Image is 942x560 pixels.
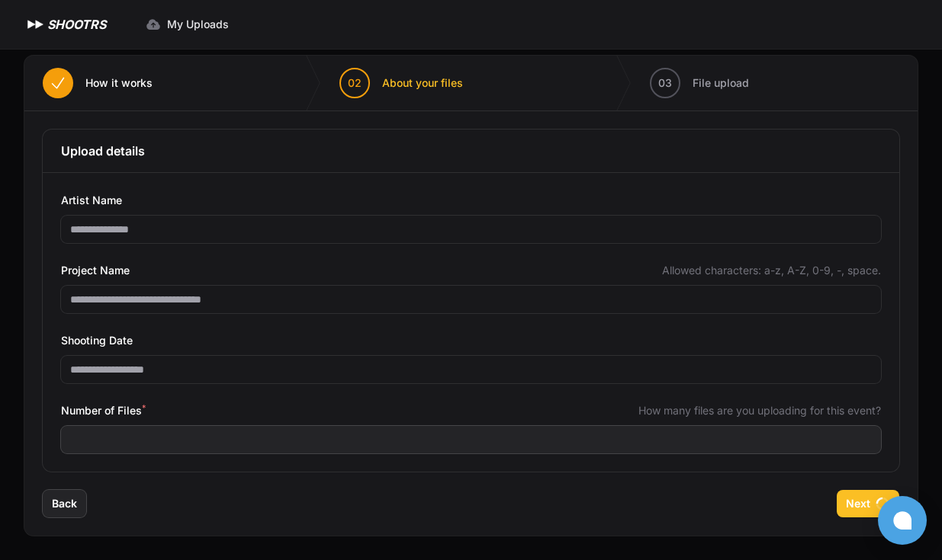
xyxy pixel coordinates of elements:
span: File upload [693,75,749,91]
span: Artist Name [61,191,122,210]
span: 03 [658,75,672,91]
span: How it works [85,75,153,91]
span: Next [846,496,870,511]
a: SHOOTRS SHOOTRS [24,15,106,34]
span: My Uploads [167,17,229,32]
h3: Upload details [61,142,881,160]
span: Back [52,496,77,511]
img: SHOOTRS [24,15,47,34]
h1: SHOOTRS [47,15,106,34]
button: Back [43,490,86,517]
a: My Uploads [137,11,238,38]
span: Project Name [61,261,130,280]
span: How many files are you uploading for this event? [638,403,881,418]
button: How it works [24,56,171,110]
span: Number of Files [61,402,146,420]
span: About your files [382,75,463,91]
span: Shooting Date [61,331,133,350]
span: 02 [348,75,362,91]
button: Open chat window [878,496,927,545]
span: Allowed characters: a-z, A-Z, 0-9, -, space. [662,263,881,278]
button: 03 File upload [632,56,767,110]
button: Next [837,490,899,517]
button: 02 About your files [321,56,481,110]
